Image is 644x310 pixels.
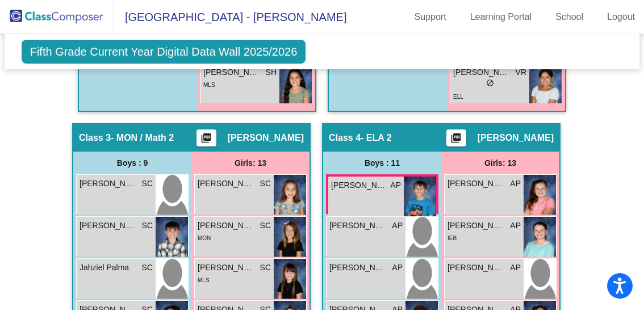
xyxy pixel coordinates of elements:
div: Boys : 11 [323,152,441,174]
span: - ELA 2 [361,132,392,144]
span: SC [142,220,153,232]
span: ELL [453,94,463,100]
span: [PERSON_NAME] [448,220,504,232]
a: Learning Portal [461,8,541,26]
span: [PERSON_NAME] [331,179,388,191]
span: [PERSON_NAME] [329,220,386,232]
span: [PERSON_NAME] [448,178,504,190]
span: [PERSON_NAME] [453,66,510,78]
button: Print Students Details [196,129,216,146]
span: SC [142,262,153,274]
span: MON [198,235,211,241]
div: Girls: 13 [441,152,559,174]
span: [PERSON_NAME] [198,262,254,274]
span: Class 4 [329,132,361,144]
span: - MON / Math 2 [111,132,174,144]
span: [PERSON_NAME] [448,262,504,274]
mat-icon: picture_as_pdf [199,132,213,148]
mat-icon: picture_as_pdf [449,132,463,148]
button: Print Students Details [446,129,466,146]
span: Jahziel Palma [80,262,136,274]
span: SH [266,66,277,78]
span: SC [142,178,153,190]
span: AP [392,262,403,274]
span: AP [510,220,521,232]
span: VR [516,66,526,78]
span: AP [510,178,521,190]
span: IEB [448,235,457,241]
span: SC [260,220,271,232]
a: School [546,8,592,26]
span: [PERSON_NAME] [478,132,554,144]
span: [PERSON_NAME] [198,178,254,190]
a: Logout [598,8,644,26]
span: Fifth Grade Current Year Digital Data Wall 2025/2026 [22,40,306,64]
span: SC [260,178,271,190]
span: Class 3 [79,132,111,144]
span: MLS [198,277,210,283]
span: SC [260,262,271,274]
span: MLS [203,82,215,88]
span: [GEOGRAPHIC_DATA] - [PERSON_NAME] [114,8,346,26]
div: Girls: 13 [191,152,310,174]
span: [PERSON_NAME] [228,132,304,144]
span: do_not_disturb_alt [486,79,494,87]
span: AP [510,262,521,274]
span: [PERSON_NAME] [80,220,136,232]
a: Support [405,8,455,26]
span: [PERSON_NAME] [80,178,136,190]
span: [PERSON_NAME] [198,220,254,232]
span: AP [390,179,401,191]
span: [PERSON_NAME] [329,262,386,274]
span: AP [392,220,403,232]
div: Boys : 9 [73,152,191,174]
span: [PERSON_NAME] [203,66,260,78]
